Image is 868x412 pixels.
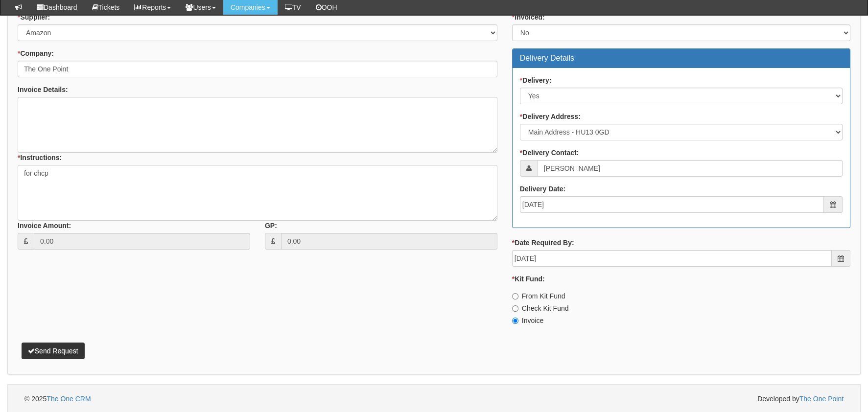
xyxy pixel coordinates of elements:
label: Delivery Address: [520,112,581,121]
a: The One CRM [47,395,91,403]
label: Kit Fund: [512,274,545,284]
a: The One Point [799,395,844,403]
label: Delivery Date: [520,184,565,194]
h3: Delivery Details [520,54,843,63]
input: Check Kit Fund [512,305,518,312]
label: Company: [18,48,54,58]
label: Invoice Details: [18,85,68,94]
label: Check Kit Fund [512,303,569,313]
button: Send Request [22,343,85,359]
label: Delivery Contact: [520,148,579,158]
span: © 2025 [24,395,91,403]
label: Invoice [512,316,543,325]
label: Date Required By: [512,238,574,248]
label: Invoiced: [512,12,545,22]
label: Supplier: [18,12,50,22]
label: Invoice Amount: [18,221,71,230]
label: GP: [265,221,277,230]
label: Instructions: [18,153,62,162]
input: Invoice [512,318,518,324]
label: From Kit Fund [512,291,565,301]
label: Delivery: [520,75,552,85]
span: Developed by [757,394,844,404]
input: From Kit Fund [512,293,518,299]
